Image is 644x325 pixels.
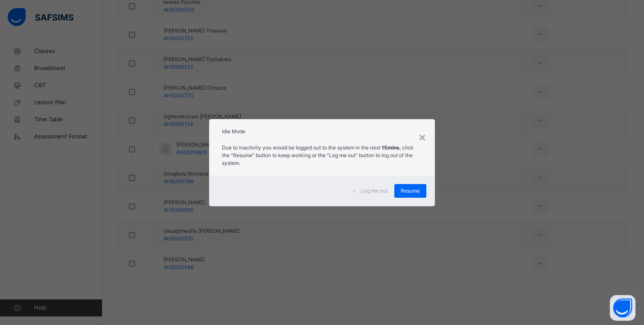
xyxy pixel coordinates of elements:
h2: Idle Mode [222,128,422,135]
span: Resume [401,187,420,195]
p: Due to inactivity you would be logged out to the system in the next , click the "Resume" button t... [222,144,422,167]
span: Log me out [361,187,388,195]
strong: 15mins [382,144,399,151]
div: × [418,128,426,146]
button: Open asap [610,295,635,321]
